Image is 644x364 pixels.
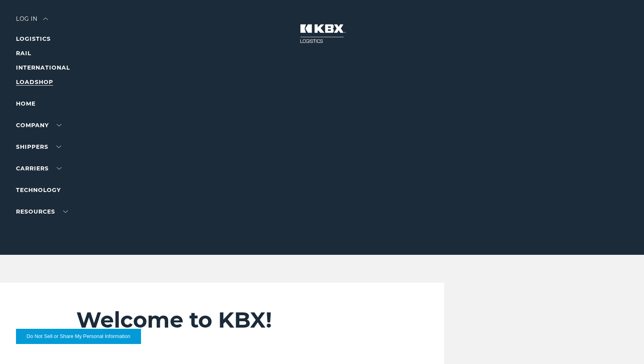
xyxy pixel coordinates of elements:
a: SHIPPERS [16,143,61,150]
a: Home [16,100,36,107]
button: Do Not Sell or Share My Personal Information [16,329,141,344]
img: arrow [43,18,48,20]
a: LOGISTICS [16,35,51,42]
div: Log in [16,16,48,28]
a: LOADSHOP [16,78,53,86]
a: Carriers [16,165,62,172]
h2: Welcome to KBX! [76,307,366,333]
a: INTERNATIONAL [16,64,70,71]
a: RESOURCES [16,208,68,215]
a: Technology [16,186,61,194]
a: RAIL [16,50,31,57]
img: kbx logo [292,16,352,51]
a: Company [16,122,62,129]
